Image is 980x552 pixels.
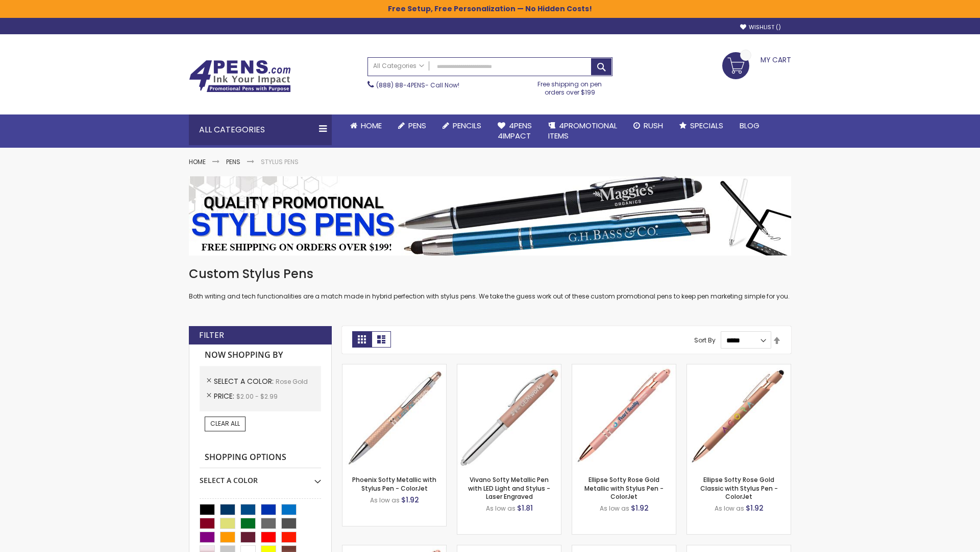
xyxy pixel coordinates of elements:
[584,475,664,500] a: Ellipse Softy Rose Gold Metallic with Stylus Pen - ColorJet
[189,114,332,145] div: All Categories
[342,364,446,468] img: Phoenix Softy Metallic with Stylus Pen - ColorJet-Rose gold
[468,475,550,500] a: Vivano Softy Metallic Pen with LED Light and Stylus - Laser Engraved
[390,114,434,137] a: Pens
[368,58,429,75] a: All Categories
[517,503,533,513] span: $1.81
[199,330,224,341] strong: Filter
[700,475,778,500] a: Ellipse Softy Rose Gold Classic with Stylus Pen - ColorJet
[572,364,676,468] img: Ellipse Softy Rose Gold Metallic with Stylus Pen - ColorJet-Rose Gold
[373,62,424,70] span: All Categories
[457,364,561,468] img: Vivano Softy Metallic Pen with LED Light and Stylus - Laser Engraved-Rose Gold
[189,266,791,282] h1: Custom Stylus Pens
[486,504,516,513] span: As low as
[352,331,372,348] strong: Grid
[214,376,276,386] span: Select A Color
[489,114,540,148] a: 4Pens4impact
[189,176,791,256] img: Stylus Pens
[671,114,731,137] a: Specials
[434,114,489,137] a: Pencils
[200,468,321,486] div: Select A Color
[746,503,764,513] span: $1.92
[731,114,768,137] a: Blog
[236,392,278,401] span: $2.00 - $2.99
[548,120,617,141] span: 4PROMOTIONAL ITEMS
[189,60,291,93] img: 4Pens Custom Pens and Promotional Products
[226,157,240,166] a: Pens
[276,377,308,386] span: Rose Gold
[189,157,206,166] a: Home
[200,344,321,366] strong: Now Shopping by
[644,120,663,131] span: Rush
[631,503,649,513] span: $1.92
[205,417,246,431] a: Clear All
[498,120,532,141] span: 4Pens 4impact
[370,496,400,504] span: As low as
[540,114,625,148] a: 4PROMOTIONALITEMS
[210,419,240,428] span: Clear All
[715,504,744,513] span: As low as
[740,120,759,131] span: Blog
[625,114,671,137] a: Rush
[261,157,299,166] strong: Stylus Pens
[376,81,425,89] a: (888) 88-4PENS
[342,364,446,373] a: Phoenix Softy Metallic with Stylus Pen - ColorJet-Rose gold
[401,495,419,505] span: $1.92
[376,81,459,89] span: - Call Now!
[453,120,481,131] span: Pencils
[408,120,426,131] span: Pens
[572,364,676,373] a: Ellipse Softy Rose Gold Metallic with Stylus Pen - ColorJet-Rose Gold
[361,120,382,131] span: Home
[694,336,716,344] label: Sort By
[352,475,436,492] a: Phoenix Softy Metallic with Stylus Pen - ColorJet
[740,24,781,31] a: Wishlist
[457,364,561,373] a: Vivano Softy Metallic Pen with LED Light and Stylus - Laser Engraved-Rose Gold
[189,266,791,301] div: Both writing and tech functionalities are a match made in hybrid perfection with stylus pens. We ...
[200,447,321,469] strong: Shopping Options
[687,364,791,468] img: Ellipse Softy Rose Gold Classic with Stylus Pen - ColorJet-Rose Gold
[527,76,613,97] div: Free shipping on pen orders over $199
[690,120,723,131] span: Specials
[342,114,390,137] a: Home
[214,391,236,401] span: Price
[687,364,791,373] a: Ellipse Softy Rose Gold Classic with Stylus Pen - ColorJet-Rose Gold
[600,504,629,513] span: As low as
